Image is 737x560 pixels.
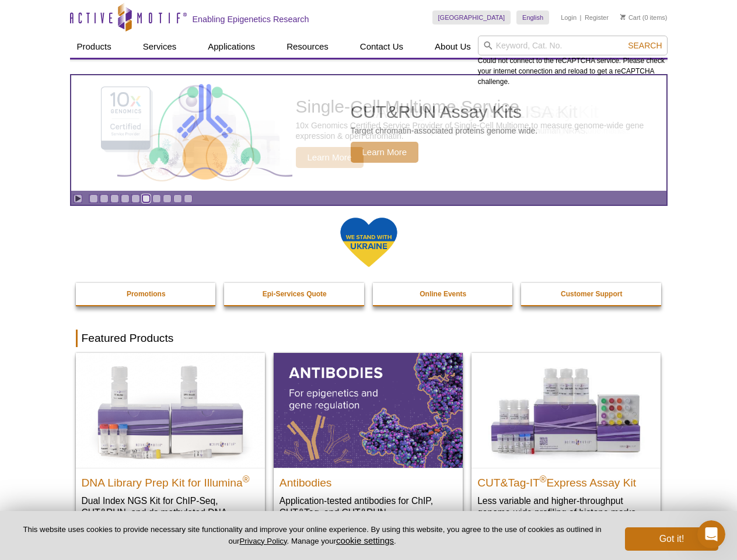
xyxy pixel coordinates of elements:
a: Resources [280,36,336,58]
a: Epi-Services Quote [224,283,365,305]
strong: Promotions [127,290,166,298]
a: Promotions [76,283,217,305]
a: Go to slide 1 [89,194,98,203]
a: Login [561,13,577,22]
div: Could not connect to the reCAPTCHA service. Please check your internet connection and reload to g... [478,36,668,87]
a: Go to slide 6 [142,194,151,203]
sup: ® [540,474,547,484]
a: Go to slide 8 [163,194,172,203]
a: Applications [201,36,262,58]
a: Products [70,36,118,58]
strong: Epi-Services Quote [263,290,327,298]
sup: ® [243,474,250,484]
a: Go to slide 2 [100,194,109,203]
p: Application-tested antibodies for ChIP, CUT&Tag, and CUT&RUN. [280,495,457,519]
strong: Customer Support [561,290,622,298]
li: (0 items) [620,10,668,24]
a: Go to slide 10 [184,194,193,203]
h2: DNA Library Prep Kit for Illumina [82,471,259,489]
img: Your Cart [620,14,626,20]
a: DNA Library Prep Kit for Illumina DNA Library Prep Kit for Illumina® Dual Index NGS Kit for ChIP-... [76,353,265,541]
h2: Antibodies [280,471,457,489]
a: All Antibodies Antibodies Application-tested antibodies for ChIP, CUT&Tag, and CUT&RUN. [274,353,463,530]
h2: CUT&Tag-IT Express Assay Kit [477,471,655,489]
li: | [580,10,582,24]
a: Contact Us [353,36,410,58]
p: Less variable and higher-throughput genome-wide profiling of histone marks​. [477,495,655,519]
input: Keyword, Cat. No. [478,36,668,55]
a: Go to slide 5 [131,194,140,203]
a: Toggle autoplay [74,194,82,203]
a: Register [585,13,609,22]
a: Customer Support [521,283,662,305]
img: We Stand With Ukraine [340,216,398,268]
a: About Us [428,36,478,58]
h2: Enabling Epigenetics Research [193,14,309,24]
a: Cart [620,13,641,22]
a: Online Events [373,283,514,305]
img: All Antibodies [274,353,463,467]
span: Search [628,41,662,50]
h2: Featured Products [76,330,662,347]
iframe: Intercom live chat [697,520,725,548]
strong: Online Events [420,290,466,298]
a: English [516,10,549,24]
p: This website uses cookies to provide necessary site functionality and improve your online experie... [19,524,606,547]
a: Go to slide 9 [173,194,182,203]
img: DNA Library Prep Kit for Illumina [76,353,265,467]
p: Dual Index NGS Kit for ChIP-Seq, CUT&RUN, and ds methylated DNA assays. [82,495,259,530]
a: CUT&Tag-IT® Express Assay Kit CUT&Tag-IT®Express Assay Kit Less variable and higher-throughput ge... [471,353,661,530]
a: Go to slide 3 [110,194,119,203]
a: Privacy Policy [239,537,287,545]
a: [GEOGRAPHIC_DATA] [432,10,511,24]
button: Search [624,40,665,51]
a: Go to slide 7 [152,194,161,203]
img: CUT&Tag-IT® Express Assay Kit [471,353,661,467]
button: Got it! [625,527,718,551]
a: Services [136,36,184,58]
a: Go to slide 4 [121,194,130,203]
button: cookie settings [336,535,394,545]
